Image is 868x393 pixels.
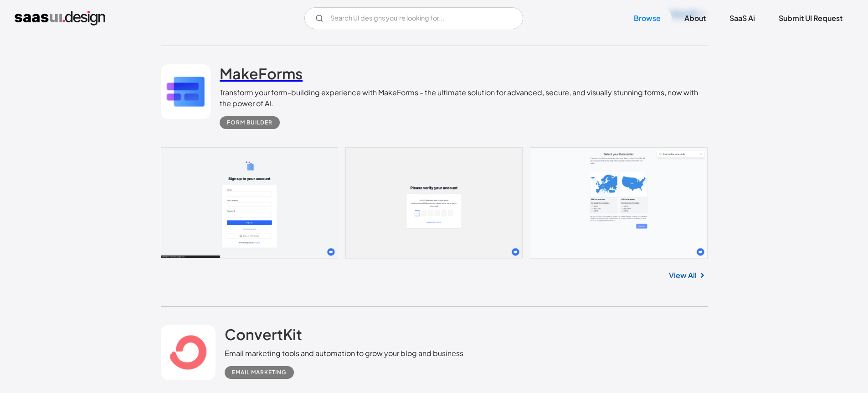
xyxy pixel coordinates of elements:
[232,367,287,378] div: Email Marketing
[225,325,302,343] h2: ConvertKit
[304,7,523,29] input: Search UI designs you're looking for...
[225,325,302,348] a: ConvertKit
[719,8,766,28] a: SaaS Ai
[669,270,697,281] a: View All
[220,64,303,83] h2: MakeForms
[673,8,717,28] a: About
[227,117,272,128] div: Form Builder
[220,87,707,109] div: Transform your form-building experience with MakeForms - the ultimate solution for advanced, secu...
[225,348,463,359] div: Email marketing tools and automation to grow your blog and business
[220,64,303,87] a: MakeForms
[768,8,853,28] a: Submit UI Request
[15,11,105,26] a: home
[304,7,523,29] form: Email Form
[623,8,672,28] a: Browse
